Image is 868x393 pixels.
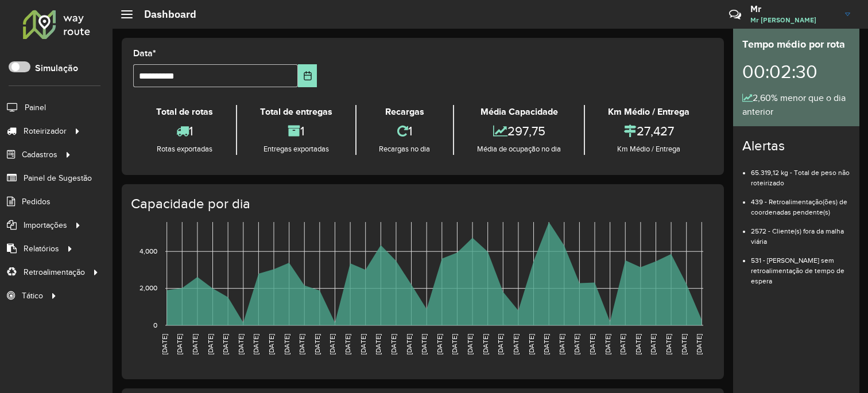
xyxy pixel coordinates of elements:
text: [DATE] [451,334,458,355]
text: [DATE] [573,334,580,355]
div: Rotas exportadas [136,143,233,155]
li: 65.319,12 kg - Total de peso não roteirizado [751,159,850,188]
a: Contato Rápido [723,2,747,27]
label: Simulação [35,61,78,75]
text: [DATE] [359,334,367,355]
div: 297,75 [457,119,581,143]
li: 2572 - Cliente(s) fora da malha viária [751,217,850,247]
text: [DATE] [649,334,657,355]
text: [DATE] [466,334,474,355]
div: 1 [359,119,451,143]
text: [DATE] [604,334,611,355]
div: Entregas exportadas [240,143,352,155]
text: [DATE] [328,334,336,355]
span: Relatórios [24,243,59,255]
text: [DATE] [420,334,428,355]
text: [DATE] [191,334,199,355]
text: [DATE] [695,334,703,355]
text: [DATE] [298,334,305,355]
text: [DATE] [283,334,290,355]
text: [DATE] [313,334,321,355]
span: Pedidos [22,196,51,208]
text: [DATE] [497,334,504,355]
text: 2,000 [139,285,157,292]
text: [DATE] [512,334,520,355]
text: [DATE] [634,334,642,355]
span: Roteirizador [24,125,67,137]
text: [DATE] [405,334,413,355]
h4: Capacidade por dia [131,196,712,212]
text: [DATE] [207,334,214,355]
text: [DATE] [390,334,397,355]
text: [DATE] [161,334,168,355]
div: 27,427 [588,119,710,143]
div: Média Capacidade [457,105,581,119]
div: Média de ocupação no dia [457,143,581,155]
div: Críticas? Dúvidas? Elogios? Sugestões? Entre em contato conosco! [592,3,712,34]
div: Km Médio / Entrega [588,105,710,119]
text: [DATE] [665,334,672,355]
text: [DATE] [482,334,489,355]
text: [DATE] [528,334,535,355]
div: 1 [136,119,233,143]
li: 439 - Retroalimentação(ões) de coordenadas pendente(s) [751,188,850,217]
text: [DATE] [588,334,596,355]
text: [DATE] [542,334,550,355]
text: [DATE] [558,334,565,355]
text: 0 [153,321,157,329]
span: Painel de Sugestão [24,172,92,184]
text: [DATE] [619,334,626,355]
div: Recargas [359,105,451,119]
text: [DATE] [344,334,351,355]
li: 531 - [PERSON_NAME] sem retroalimentação de tempo de espera [751,247,850,286]
text: [DATE] [237,334,245,355]
label: Data [133,46,156,60]
div: Total de entregas [240,105,352,119]
div: 1 [240,119,352,143]
div: 2,60% menor que o dia anterior [742,91,850,119]
div: Recargas no dia [359,143,451,155]
button: Choose Date [298,64,317,87]
text: [DATE] [374,334,382,355]
text: [DATE] [436,334,443,355]
h3: Mr [750,3,836,14]
div: Tempo médio por rota [742,37,850,52]
span: Retroalimentação [24,266,85,278]
text: [DATE] [268,334,275,355]
span: Importações [24,219,67,231]
span: Painel [25,102,46,114]
span: Mr [PERSON_NAME] [750,15,836,25]
text: 4,000 [139,247,157,255]
text: [DATE] [176,334,183,355]
div: Km Médio / Entrega [588,143,710,155]
text: [DATE] [680,334,688,355]
text: [DATE] [252,334,259,355]
text: [DATE] [222,334,229,355]
h4: Alertas [742,138,850,154]
h2: Dashboard [133,8,196,21]
span: Tático [22,290,43,302]
div: 00:02:30 [742,52,850,91]
div: Total de rotas [136,105,233,119]
span: Cadastros [22,149,57,161]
